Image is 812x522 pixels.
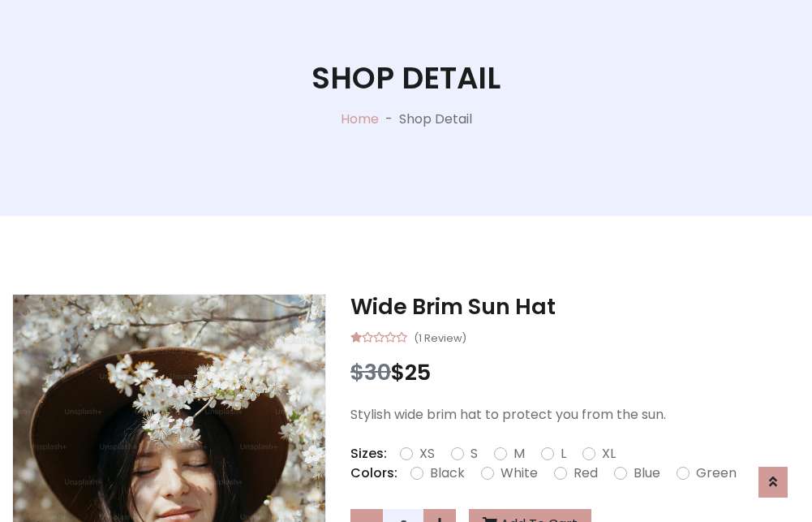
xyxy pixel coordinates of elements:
label: L [561,444,566,464]
label: Green [696,464,737,483]
label: M [513,444,525,464]
label: Red [574,464,598,483]
label: White [501,464,538,483]
label: XL [602,444,616,464]
p: Shop Detail [399,110,472,129]
p: Sizes: [350,444,387,464]
a: Home [341,110,379,128]
p: Colors: [350,464,397,483]
label: Black [430,464,465,483]
h1: Shop Detail [311,60,501,96]
h3: Wide Brim Sun Hat [350,294,800,320]
span: 25 [405,357,431,387]
p: - [379,110,399,129]
p: Stylish wide brim hat to protect you from the sun. [350,405,800,425]
h3: $ [350,360,800,386]
label: XS [419,444,435,464]
small: (1 Review) [414,327,466,347]
span: $30 [350,357,391,387]
label: Blue [634,464,660,483]
label: S [470,444,478,464]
